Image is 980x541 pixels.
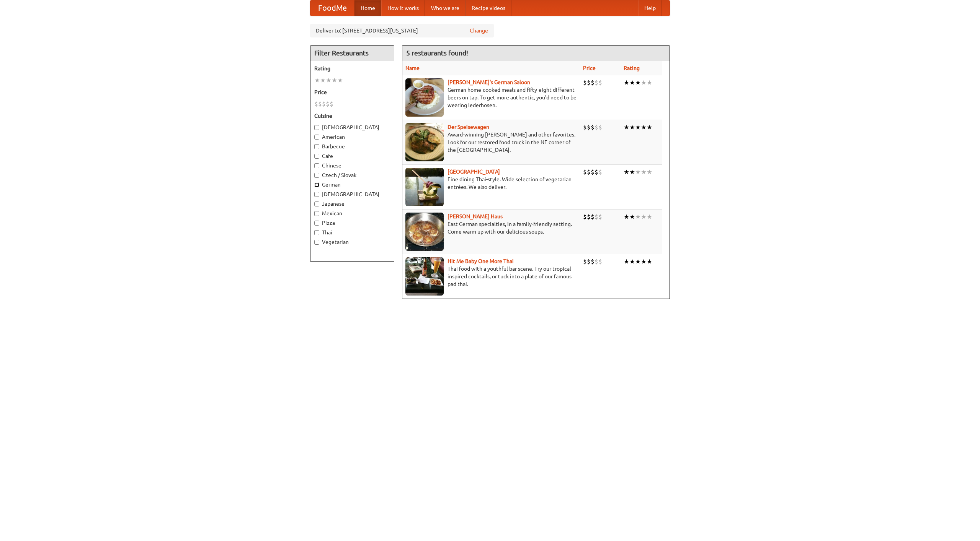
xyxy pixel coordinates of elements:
li: ★ [320,76,326,84]
li: $ [583,257,587,266]
a: Who we are [425,0,465,16]
b: Hit Me Baby One More Thai [448,258,514,264]
li: ★ [624,257,629,266]
label: Chinese [314,162,390,169]
li: $ [587,78,591,87]
input: Cafe [314,154,319,159]
li: $ [583,123,587,132]
li: $ [598,168,602,176]
h5: Price [314,88,390,96]
li: ★ [647,257,652,266]
img: satay.jpg [405,168,444,206]
p: German home-cooked meals and fifty-eight different beers on tap. To get more authentic, you'd nee... [405,86,577,109]
li: ★ [624,123,629,132]
label: Czech / Slovak [314,171,390,179]
li: $ [587,257,591,266]
div: Deliver to: [STREET_ADDRESS][US_STATE] [310,24,494,37]
li: ★ [641,78,647,87]
li: $ [583,213,587,221]
img: kohlhaus.jpg [405,213,444,251]
input: [DEMOGRAPHIC_DATA] [314,125,319,130]
a: Home [354,0,381,16]
li: ★ [635,168,641,176]
li: $ [598,213,602,221]
img: esthers.jpg [405,78,444,117]
label: [DEMOGRAPHIC_DATA] [314,123,390,131]
li: $ [322,100,326,108]
li: $ [591,123,595,132]
li: ★ [641,123,647,132]
li: $ [326,100,330,108]
li: ★ [326,76,332,84]
input: Japanese [314,201,319,206]
label: German [314,181,390,188]
li: ★ [332,76,337,84]
li: $ [587,123,591,132]
li: ★ [337,76,343,84]
li: ★ [629,213,635,221]
a: Help [638,0,662,16]
input: Mexican [314,211,319,216]
li: $ [595,168,598,176]
a: How it works [381,0,425,16]
a: [PERSON_NAME]'s German Saloon [448,79,530,85]
li: ★ [641,213,647,221]
label: Cafe [314,152,390,160]
li: ★ [635,213,641,221]
label: Japanese [314,200,390,208]
li: ★ [647,213,652,221]
li: ★ [624,213,629,221]
a: Price [583,65,596,71]
label: Pizza [314,219,390,227]
a: Change [470,27,488,34]
li: ★ [629,257,635,266]
a: [GEOGRAPHIC_DATA] [448,169,500,175]
li: $ [598,257,602,266]
li: $ [595,78,598,87]
li: $ [591,168,595,176]
li: $ [318,100,322,108]
li: $ [587,168,591,176]
li: ★ [635,78,641,87]
li: $ [591,257,595,266]
li: $ [595,123,598,132]
p: Award-winning [PERSON_NAME] and other favorites. Look for our restored food truck in the NE corne... [405,131,577,154]
p: Thai food with a youthful bar scene. Try our tropical inspired cocktails, or tuck into a plate of... [405,265,577,288]
li: ★ [647,168,652,176]
li: $ [591,78,595,87]
a: [PERSON_NAME] Haus [448,213,503,219]
li: ★ [635,257,641,266]
label: Barbecue [314,143,390,150]
label: Mexican [314,210,390,217]
li: $ [583,168,587,176]
li: ★ [624,168,629,176]
label: [DEMOGRAPHIC_DATA] [314,190,390,198]
input: American [314,135,319,140]
li: $ [595,257,598,266]
input: Czech / Slovak [314,173,319,178]
li: $ [587,213,591,221]
li: ★ [629,123,635,132]
li: ★ [641,257,647,266]
ng-pluralize: 5 restaurants found! [406,49,468,57]
li: ★ [624,78,629,87]
img: speisewagen.jpg [405,123,444,161]
p: Fine dining Thai-style. Wide selection of vegetarian entrées. We also deliver. [405,175,577,191]
img: babythai.jpg [405,257,444,296]
li: ★ [629,168,635,176]
li: $ [330,100,333,108]
li: ★ [647,123,652,132]
input: Barbecue [314,144,319,149]
h4: Filter Restaurants [310,45,394,61]
h5: Cuisine [314,112,390,120]
li: $ [591,213,595,221]
a: Rating [624,65,640,71]
li: ★ [635,123,641,132]
a: Recipe videos [465,0,511,16]
label: Thai [314,229,390,236]
input: Pizza [314,221,319,226]
input: Vegetarian [314,240,319,245]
